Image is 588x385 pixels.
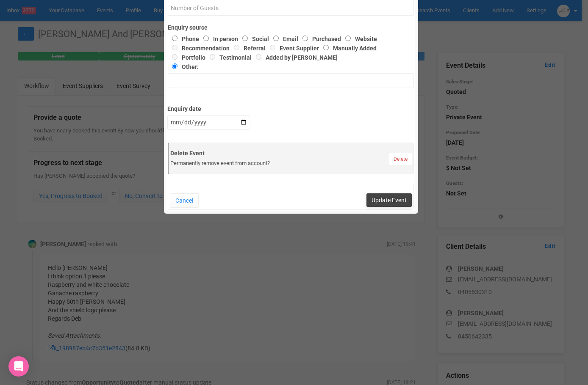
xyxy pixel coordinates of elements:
label: Social [238,36,269,42]
label: Phone [168,36,199,42]
label: Manually Added [319,45,377,52]
label: Testimonial [205,54,252,61]
label: Email [269,36,298,42]
label: Event Supplier [266,45,319,52]
label: Portfolio [168,54,205,61]
label: Referral [230,45,266,52]
div: Open Intercom Messenger [8,356,29,377]
a: Delete [389,153,412,165]
button: Cancel [170,193,199,208]
label: Other: [168,62,402,71]
label: Website [341,36,377,42]
button: Update Event [366,193,412,207]
label: Enquiry date [167,102,250,113]
div: Permanently remove event from account? [170,159,412,168]
label: Recommendation [168,45,230,52]
label: Delete Event [170,149,412,157]
label: Purchased [298,36,341,42]
label: Added by [PERSON_NAME] [252,54,338,61]
input: Number of Guests [168,1,414,16]
label: In person [199,36,238,42]
label: Enquiry source [168,23,414,32]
